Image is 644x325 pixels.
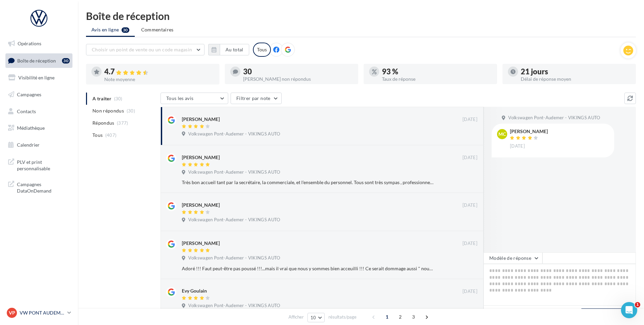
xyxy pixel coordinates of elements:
span: VP [9,309,15,316]
span: MC [498,131,506,137]
div: 93 % [382,68,492,75]
span: Boîte de réception [17,57,56,63]
span: [DATE] [463,241,477,247]
button: Au total [220,44,249,55]
div: [PERSON_NAME] [510,129,548,134]
div: Adoré !!! Faut peut-être pas poussé !!!...mais il vrai que nous y sommes bien acceuilli !!! Ce se... [182,265,433,272]
button: Modèle de réponse [484,252,542,264]
span: Calendrier [17,142,40,148]
span: Non répondus [92,107,124,114]
span: [DATE] [463,202,477,208]
div: [PERSON_NAME] [182,116,220,123]
div: 30 [243,68,353,75]
span: Volkswagen Pont-Audemer - VIKINGS AUTO [188,217,280,223]
a: Boîte de réception30 [4,53,74,68]
a: Campagnes [4,87,74,102]
div: Note moyenne [104,77,214,82]
div: Délai de réponse moyen [521,77,630,81]
span: Commentaires [141,26,174,33]
button: Filtrer par note [231,93,282,104]
a: Opérations [4,36,74,51]
div: 21 jours [521,68,630,75]
button: Tous les avis [160,93,228,104]
span: Volkswagen Pont-Audemer - VIKINGS AUTO [188,131,280,137]
a: Campagnes DataOnDemand [4,177,74,197]
div: Très bon accueil tant par la secrétaire, la commerciale, et l'ensemble du personnel. Tous sont tr... [182,179,433,186]
span: Campagnes DataOnDemand [17,180,70,194]
div: 30 [62,58,70,64]
span: [DATE] [463,117,477,123]
button: Au total [208,44,249,55]
span: [DATE] [463,155,477,161]
div: [PERSON_NAME] [182,202,220,208]
span: Répondus [92,120,114,126]
span: Tous [92,132,103,139]
span: 10 [310,315,316,320]
span: Opérations [18,41,41,46]
span: résultats/page [328,314,357,320]
p: VW PONT AUDEMER [20,309,65,316]
a: Contacts [4,104,74,119]
span: Visibilité en ligne [18,75,55,80]
div: Tous [253,43,271,57]
span: 3 [408,311,419,322]
a: Calendrier [4,138,74,152]
span: [DATE] [510,143,525,149]
div: Evy Goulain [182,287,207,294]
span: Volkswagen Pont-Audemer - VIKINGS AUTO [508,115,600,121]
span: Contacts [17,108,36,114]
span: 1 [635,302,640,307]
a: Visibilité en ligne [4,71,74,85]
a: PLV et print personnalisable [4,155,74,175]
a: Médiathèque [4,121,74,135]
a: VP VW PONT AUDEMER [5,306,72,319]
div: [PERSON_NAME] [182,154,220,161]
div: [PERSON_NAME] non répondus [243,77,353,81]
span: PLV et print personnalisable [17,157,70,172]
span: Volkswagen Pont-Audemer - VIKINGS AUTO [188,169,280,175]
span: Médiathèque [17,125,45,131]
button: 10 [307,313,325,322]
div: Taux de réponse [382,77,492,81]
span: 2 [395,311,406,322]
span: (30) [127,108,135,114]
span: Afficher [288,314,304,320]
span: (377) [117,120,128,126]
span: (407) [105,132,117,138]
iframe: Intercom live chat [621,302,637,318]
span: Volkswagen Pont-Audemer - VIKINGS AUTO [188,255,280,261]
span: Tous les avis [166,95,194,101]
span: Volkswagen Pont-Audemer - VIKINGS AUTO [188,303,280,309]
button: Choisir un point de vente ou un code magasin [86,44,205,55]
span: 1 [382,311,392,322]
span: Campagnes [17,92,41,97]
span: Choisir un point de vente ou un code magasin [92,47,192,52]
div: Boîte de réception [86,11,636,21]
span: [DATE] [463,289,477,295]
div: [PERSON_NAME] [182,240,220,247]
div: 4.7 [104,68,214,76]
